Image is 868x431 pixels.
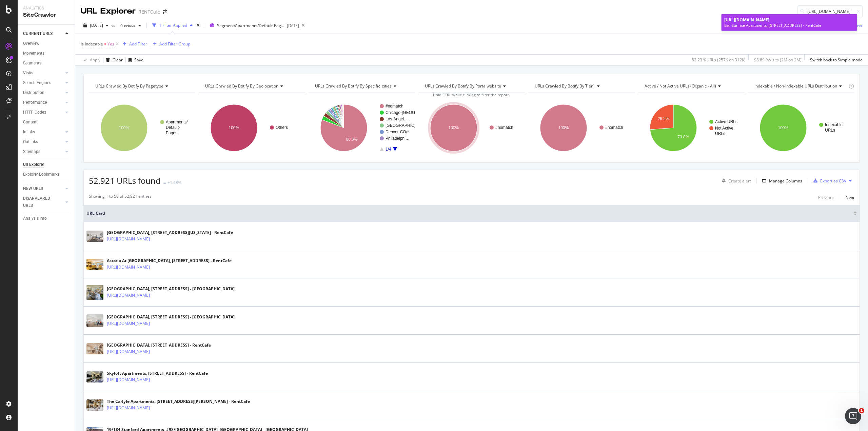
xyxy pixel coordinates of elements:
span: URLs Crawled By Botify By geolocation [205,83,278,89]
text: 100% [448,125,459,130]
div: 98.69 % Visits ( 2M on 2M ) [754,57,802,63]
div: CURRENT URLS [23,30,53,37]
div: Distribution [23,89,44,96]
span: = [104,41,106,47]
text: 80.6% [346,137,358,142]
div: URL Explorer [81,5,136,17]
text: Active URLs [715,119,737,124]
button: Segment:Apartments/Default-Pages[DATE] [207,20,299,31]
div: Export as CSV [820,178,846,184]
a: [URL][DOMAIN_NAME] [107,348,150,355]
a: Search Engines [23,79,63,86]
div: Add Filter Group [159,41,190,47]
div: Visits [23,70,33,77]
button: Add Filter [120,40,147,48]
div: Next [846,195,854,200]
div: Save [853,22,863,28]
img: main image [86,371,103,383]
div: Clear [113,57,123,63]
text: 26.2% [658,116,669,121]
div: SiteCrawler [23,11,70,19]
iframe: Intercom live chat [845,408,861,424]
div: Save [134,57,143,63]
div: Sitemaps [23,148,40,155]
text: 1/4 [386,147,391,152]
div: Explorer Bookmarks [23,171,60,178]
text: 73.8% [677,135,689,139]
text: #nomatch [605,125,623,130]
a: [URL][DOMAIN_NAME] [107,236,150,242]
svg: A chart. [199,98,305,157]
h4: URLs Crawled By Botify By tier1 [533,81,629,92]
div: HTTP Codes [23,109,46,116]
svg: A chart. [418,98,525,157]
span: URLs Crawled By Botify By pagetype [95,83,163,89]
span: Is Indexable [81,41,103,47]
span: URL Card [86,210,852,216]
div: Url Explorer [23,161,44,168]
div: [GEOGRAPHIC_DATA], [STREET_ADDRESS] - [GEOGRAPHIC_DATA] [107,314,235,320]
div: Overview [23,40,39,47]
a: Url Explorer [23,161,70,168]
div: [GEOGRAPHIC_DATA], [STREET_ADDRESS][US_STATE] - RentCafe [107,230,233,236]
img: main image [86,259,103,270]
button: Add Filter Group [150,40,190,48]
a: Performance [23,99,63,106]
button: [DATE] [81,20,111,31]
div: 82.23 % URLs ( 257K on 312K ) [692,57,746,63]
div: [GEOGRAPHIC_DATA], [STREET_ADDRESS] - [GEOGRAPHIC_DATA] [107,286,235,292]
a: HTTP Codes [23,109,63,116]
h4: URLs Crawled By Botify By geolocation [204,81,299,92]
a: [URL][DOMAIN_NAME] [107,405,150,411]
text: Apartments/ [166,120,188,124]
text: 100% [119,125,130,130]
span: Yes [107,39,114,49]
span: [URL][DOMAIN_NAME] [724,17,769,23]
svg: A chart. [309,98,415,157]
a: Explorer Bookmarks [23,171,70,178]
div: times [195,22,201,29]
img: main image [86,399,103,411]
button: Export as CSV [811,175,846,186]
span: 1 [859,408,864,413]
div: [DATE] [287,23,299,28]
button: Previous [117,20,144,31]
h4: Active / Not Active URLs [643,81,738,92]
button: Manage Columns [759,177,802,185]
div: Add Filter [129,41,147,47]
a: Segments [23,60,70,67]
div: [GEOGRAPHIC_DATA], [STREET_ADDRESS] - RentCafe [107,342,211,348]
a: Distribution [23,89,63,96]
text: Not Active [715,126,733,131]
a: Movements [23,50,70,57]
div: Astoria At [GEOGRAPHIC_DATA], [STREET_ADDRESS] - RentCafe [107,258,232,264]
a: [URL][DOMAIN_NAME]Bell Sunrise Apartments, [STREET_ADDRESS] - RentCafe [722,14,857,31]
span: URLs Crawled By Botify By tier1 [535,83,595,89]
text: Default- [166,125,180,130]
h4: URLs Crawled By Botify By pagetype [94,81,189,92]
text: Pages [166,131,177,135]
a: [URL][DOMAIN_NAME] [107,264,150,271]
img: main image [86,285,103,300]
text: #nomatch [386,104,403,109]
svg: A chart. [89,98,195,157]
text: Denver-CO/* [386,130,409,134]
div: Bell Sunrise Apartments, [STREET_ADDRESS] - RentCafe [724,23,854,28]
div: Apply [90,57,100,63]
button: Save [126,55,143,65]
a: [URL][DOMAIN_NAME] [107,376,150,383]
img: main image [86,343,103,354]
a: CURRENT URLS [23,30,63,37]
div: Inlinks [23,129,35,136]
div: The Carlyle Apartments, [STREET_ADDRESS][PERSON_NAME] - RentCafe [107,398,250,405]
div: Skyloft Apartments, [STREET_ADDRESS] - RentCafe [107,370,208,376]
span: URLs Crawled By Botify By specific_cities [315,83,392,89]
span: Hold CTRL while clicking to filter the report. [433,92,510,97]
text: Others [276,125,288,130]
h4: URLs Crawled By Botify By specific_cities [314,81,409,92]
text: URLs [715,131,725,136]
text: Indexable [825,122,843,127]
